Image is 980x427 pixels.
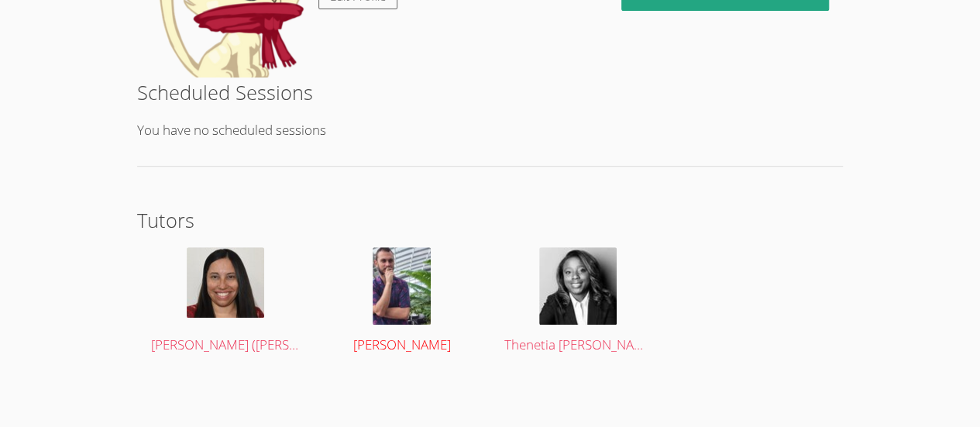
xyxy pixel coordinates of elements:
[353,336,451,353] span: [PERSON_NAME]
[137,205,843,235] h2: Tutors
[151,336,458,353] span: [PERSON_NAME] ([PERSON_NAME]) [PERSON_NAME]
[187,247,264,318] img: Profile%20Picture%20Edited%20Westgate.jpg
[328,247,476,356] a: [PERSON_NAME]
[137,77,843,107] h2: Scheduled Sessions
[504,247,652,356] a: Thenetia [PERSON_NAME]
[137,119,843,142] p: You have no scheduled sessions
[373,247,431,325] img: 20240721_091457.jpg
[504,336,656,353] span: Thenetia [PERSON_NAME]
[151,247,299,356] a: [PERSON_NAME] ([PERSON_NAME]) [PERSON_NAME]
[539,247,617,325] img: avatar.png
